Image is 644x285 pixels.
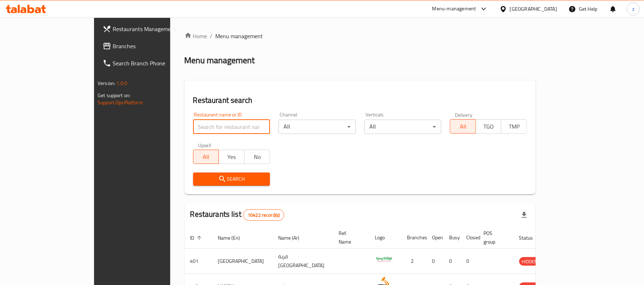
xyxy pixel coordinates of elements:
li: / [210,32,213,40]
a: Restaurants Management [97,20,202,37]
span: Restaurants Management [113,25,196,33]
span: 10422 record(s) [244,212,284,219]
th: Open [427,227,444,249]
input: Search for restaurant name or ID.. [193,120,270,134]
span: All [196,152,216,162]
h2: Restaurants list [190,209,285,221]
span: z [632,5,634,13]
button: Yes [218,150,245,164]
span: TGO [479,121,499,132]
th: Closed [461,227,478,249]
span: Ref. Name [339,229,361,246]
img: Spicy Village [375,251,393,269]
td: 0 [427,249,444,274]
a: Support.OpsPlatform [98,98,143,107]
span: All [453,121,473,132]
th: Logo [369,227,402,249]
span: Get support on: [98,91,131,100]
span: ID [190,234,204,242]
span: Search [199,175,265,184]
td: [GEOGRAPHIC_DATA] [212,249,273,274]
span: Branches [113,42,196,50]
button: No [244,150,270,164]
th: Busy [444,227,461,249]
a: Branches [97,37,202,55]
span: Status [519,234,542,242]
td: 2 [402,249,427,274]
span: HIDDEN [519,257,541,266]
span: No [247,152,267,162]
span: Yes [222,152,242,162]
button: All [193,150,219,164]
div: Menu-management [432,5,476,13]
td: قرية [GEOGRAPHIC_DATA] [273,249,333,274]
div: All [279,120,356,134]
span: TMP [504,121,524,132]
th: Branches [402,227,427,249]
span: Search Branch Phone [113,59,196,67]
a: Search Branch Phone [97,55,202,72]
button: TGO [476,119,502,134]
span: Menu management [216,32,263,40]
div: All [364,120,442,134]
button: All [450,119,476,134]
h2: Restaurant search [193,95,527,106]
div: Export file [516,206,533,224]
label: Delivery [455,112,473,117]
div: [GEOGRAPHIC_DATA] [510,5,557,13]
button: Search [193,172,270,186]
button: TMP [501,119,527,134]
span: Version: [98,79,115,88]
nav: breadcrumb [185,32,536,40]
h2: Menu management [185,55,255,66]
span: 1.0.0 [116,79,127,88]
div: Total records count [243,209,284,221]
td: 0 [461,249,478,274]
span: Name (En) [218,234,250,242]
label: Upsell [198,142,211,147]
span: Name (Ar) [279,234,309,242]
span: POS group [484,229,505,246]
td: 0 [444,249,461,274]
